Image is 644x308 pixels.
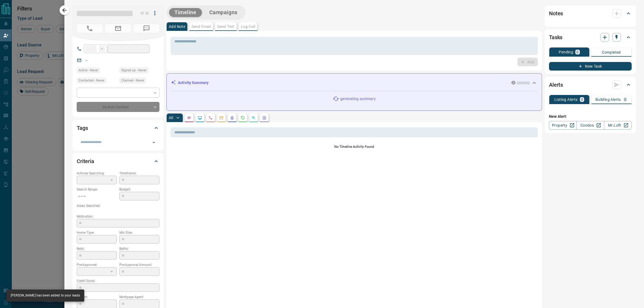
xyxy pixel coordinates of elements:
a: Mr.Loft [604,121,632,130]
a: -- [85,58,87,62]
p: Add Note [169,25,185,28]
p: generating summary [340,96,375,102]
svg: Listing Alerts [230,116,234,120]
p: Activity Summary [178,80,208,86]
svg: Notes [187,116,191,120]
svg: Opportunities [251,116,256,120]
div: Tasks [549,31,632,44]
p: Actively Searching: [77,171,117,176]
p: 0 [581,98,583,101]
a: Condos [576,121,604,130]
p: Pre-Approval Amount: [119,262,159,267]
span: Active - Never [79,68,98,73]
p: Credit Score: [77,278,159,283]
p: Areas Searched: [77,203,159,208]
svg: Calls [208,116,213,120]
p: Budget: [119,187,159,192]
svg: Requests [241,116,245,120]
h2: Notes [549,9,563,18]
div: Do Not Contact [77,102,159,112]
h2: Tags [77,124,88,132]
svg: Agent Actions [262,116,266,120]
p: 0 [624,98,626,101]
p: Pre-Approved: [77,262,117,267]
h2: Alerts [549,80,563,89]
span: No Email [105,24,131,33]
button: Timeline [169,8,202,17]
p: Mortgage Agent: [119,295,159,299]
span: Contacted - Never [79,78,104,83]
span: No Number [77,24,103,33]
p: Motivation: [77,214,159,219]
p: All [169,116,173,120]
div: Activity Summary [171,78,537,88]
button: Campaigns [204,8,243,17]
a: Property [549,121,577,130]
h2: Tasks [549,33,562,42]
p: No Timeline Activity Found [171,144,538,149]
svg: Lead Browsing Activity [198,116,202,120]
div: Notes [549,7,632,20]
p: Completed [602,50,621,54]
h2: Criteria [77,157,94,166]
div: Alerts [549,78,632,91]
svg: Emails [219,116,224,120]
p: Min Size: [119,230,159,235]
p: 0 [576,50,579,54]
p: Search Range: [77,187,117,192]
span: Claimed - Never [121,78,144,83]
button: New Task [549,62,632,71]
p: Lawyer: [77,295,117,299]
p: -- - -- [77,192,117,201]
div: Tags [77,122,159,134]
span: No Number [134,24,159,33]
p: Pending [559,50,573,54]
div: [PERSON_NAME] has been added to your leads [11,291,80,300]
p: Building Alerts [595,98,621,101]
span: Signed up - Never [121,68,147,73]
p: Beds: [77,246,117,251]
p: Listing Alerts [554,98,578,101]
div: Criteria [77,155,159,168]
button: Open [150,139,158,146]
p: Home Type: [77,230,117,235]
p: New Alert: [549,114,632,119]
p: Baths: [119,246,159,251]
p: Timeframe: [119,171,159,176]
